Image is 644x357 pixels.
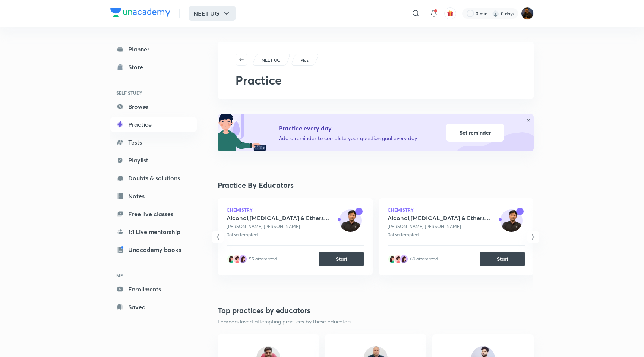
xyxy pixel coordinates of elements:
[233,255,241,263] img: avatar
[227,223,331,230] div: [PERSON_NAME] [PERSON_NAME]
[299,57,310,64] a: Plus
[500,209,523,232] img: avatar
[218,180,534,191] h4: Practice By Educators
[339,209,362,232] img: avatar
[110,242,197,257] a: Unacademy books
[521,7,534,20] img: Bhaskar Pratim Bhagawati
[110,135,197,150] a: Tests
[189,6,236,21] button: NEET UG
[110,60,197,75] a: Store
[128,63,148,72] div: Store
[388,255,397,263] img: avatar
[110,269,197,282] h6: ME
[218,317,534,325] p: Learners loved attempting practices by these educators
[249,256,277,262] div: 55 attempted
[388,214,492,222] div: Alcohol,[MEDICAL_DATA] & Ethers Lect: 1
[262,57,280,64] p: NEET UG
[261,57,282,64] a: NEET UG
[492,10,499,17] img: streak
[394,255,402,263] img: avatar
[227,208,331,212] span: Chemistry
[110,153,197,168] a: Playlist
[388,231,492,238] div: 0 of 5 attempted
[227,255,236,263] img: avatar
[319,252,364,266] button: Start
[110,8,170,17] img: Company Logo
[110,86,197,99] h6: SELF STUDY
[236,73,516,87] h2: Practice
[300,57,309,64] p: Plus
[110,282,197,297] a: Enrollments
[447,10,454,17] img: avatar
[388,208,492,212] span: Chemistry
[110,42,197,57] a: Planner
[480,252,525,266] button: Start
[110,189,197,203] a: Notes
[444,7,456,19] button: avatar
[388,223,492,230] div: [PERSON_NAME] [PERSON_NAME]
[227,214,331,222] div: Alcohol,[MEDICAL_DATA] & Ethers Lect: 4
[110,8,170,19] a: Company Logo
[227,231,331,238] div: 0 of 5 attempted
[279,134,417,142] p: Add a reminder to complete your question goal every day
[110,117,197,132] a: Practice
[110,171,197,186] a: Doubts & solutions
[400,255,408,263] img: avatar
[279,124,417,133] h5: Practice every day
[110,99,197,114] a: Browse
[110,206,197,221] a: Free live classes
[110,224,197,239] a: 1:1 Live mentorship
[446,124,504,142] div: Set reminder
[410,256,438,262] div: 60 attempted
[239,255,247,263] img: avatar
[110,300,197,315] a: Saved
